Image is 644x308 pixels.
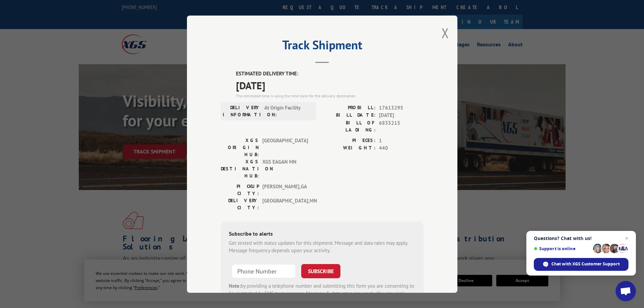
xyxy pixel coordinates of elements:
input: Phone Number [232,264,296,278]
div: Chat with XGS Customer Support [534,258,628,271]
span: At Origin Facility [264,104,310,118]
label: PICKUP CITY: [221,183,259,197]
span: Questions? Chat with us! [534,236,628,241]
label: DELIVERY CITY: [221,197,259,211]
label: WEIGHT: [322,144,376,152]
h2: Track Shipment [221,40,424,53]
button: Close modal [442,24,449,42]
div: The estimated time is using the time zone for the delivery destination. [236,93,424,99]
label: XGS ORIGIN HUB: [221,137,259,158]
span: [PERSON_NAME] , GA [262,183,308,197]
span: Support is online [534,246,591,251]
span: [DATE] [236,77,424,93]
label: XGS DESTINATION HUB: [221,158,259,179]
label: ESTIMATED DELIVERY TIME: [236,70,424,78]
span: [GEOGRAPHIC_DATA] , MN [262,197,308,211]
div: Subscribe to alerts [229,229,415,239]
label: BILL OF LADING: [322,119,376,133]
label: PROBILL: [322,104,376,112]
div: Get texted with status updates for this shipment. Message and data rates may apply. Message frequ... [229,239,415,254]
span: [DATE] [379,112,424,119]
button: SUBSCRIBE [301,264,340,278]
label: PIECES: [322,137,376,144]
span: [GEOGRAPHIC_DATA] [262,137,308,158]
span: Close chat [623,234,631,242]
span: Chat with XGS Customer Support [551,261,620,267]
label: BILL DATE: [322,112,376,119]
span: 440 [379,144,424,152]
span: 1 [379,137,424,144]
div: by providing a telephone number and submitting this form you are consenting to be contacted by SM... [229,282,415,305]
label: DELIVERY INFORMATION: [223,104,261,118]
div: Open chat [616,281,636,301]
span: 6835215 [379,119,424,133]
span: 17613295 [379,104,424,112]
strong: Note: [229,282,241,289]
span: XGS EAGAN MN [262,158,308,179]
